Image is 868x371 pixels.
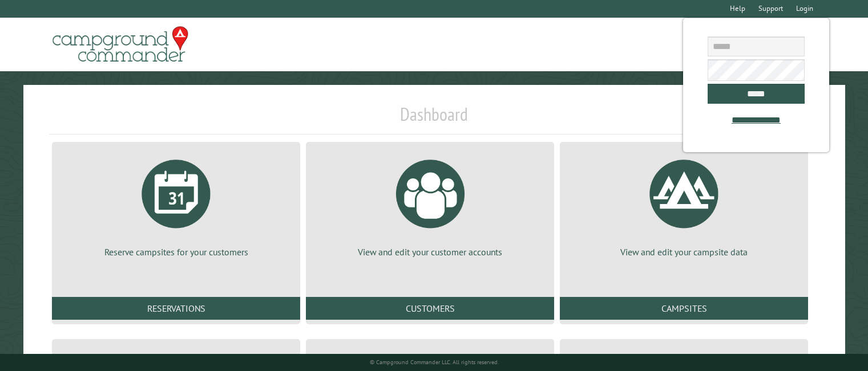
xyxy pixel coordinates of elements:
img: Campground Commander [49,22,192,67]
a: Customers [306,297,554,320]
a: Campsites [560,297,808,320]
a: Reservations [52,297,300,320]
a: View and edit your campsite data [574,151,794,258]
p: Reserve campsites for your customers [66,246,286,258]
small: © Campground Commander LLC. All rights reserved. [370,358,499,366]
p: View and edit your campsite data [574,246,794,258]
a: View and edit your customer accounts [320,151,540,258]
a: Reserve campsites for your customers [66,151,286,258]
p: View and edit your customer accounts [320,246,540,258]
h1: Dashboard [49,103,819,134]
